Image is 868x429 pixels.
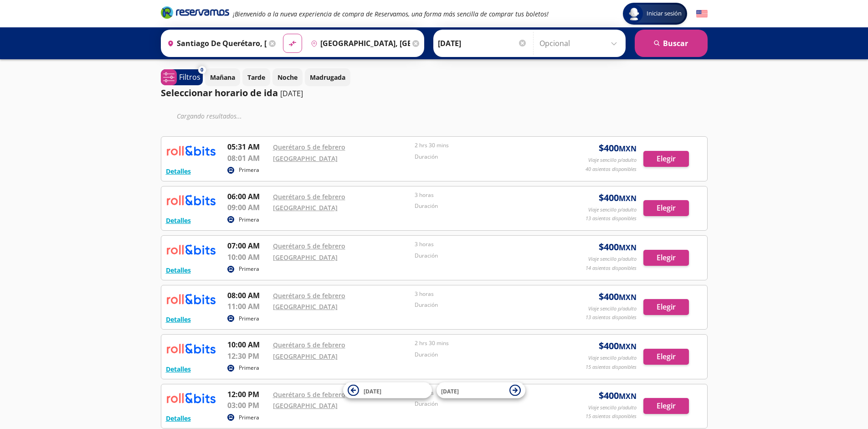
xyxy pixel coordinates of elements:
[277,72,298,82] p: Noche
[166,339,216,357] img: RESERVAMOS
[696,8,708,20] button: English
[415,252,552,260] p: Duración
[166,265,191,275] button: Detalles
[588,255,637,263] p: Viaje sencillo p/adulto
[273,302,338,311] a: [GEOGRAPHIC_DATA]
[227,301,268,312] p: 11:00 AM
[161,69,203,85] button: 0Filtros
[177,112,242,120] em: Cargando resultados ...
[166,191,216,209] img: RESERVAMOS
[227,389,268,400] p: 12:00 PM
[242,68,270,86] button: Tarde
[166,290,216,308] img: RESERVAMOS
[166,413,191,423] button: Detalles
[273,401,338,410] a: [GEOGRAPHIC_DATA]
[415,290,552,298] p: 3 horas
[227,202,268,213] p: 09:00 AM
[643,349,689,365] button: Elegir
[415,339,552,347] p: 2 hrs 30 mins
[239,413,259,422] p: Primera
[273,352,338,361] a: [GEOGRAPHIC_DATA]
[619,341,637,351] small: MXN
[343,382,432,398] button: [DATE]
[599,240,637,254] span: $ 400
[539,32,621,55] input: Opcional
[272,68,303,86] button: Noche
[619,193,637,203] small: MXN
[227,290,268,301] p: 08:00 AM
[273,253,338,262] a: [GEOGRAPHIC_DATA]
[635,30,708,57] button: Buscar
[643,151,689,167] button: Elegir
[437,382,525,398] button: [DATE]
[599,389,637,403] span: $ 400
[441,387,459,395] span: [DATE]
[273,291,345,300] a: Querétaro 5 de febrero
[588,305,637,313] p: Viaje sencillo p/adulto
[643,200,689,216] button: Elegir
[161,5,229,22] a: Brand Logo
[205,68,240,86] button: Mañana
[364,387,381,395] span: [DATE]
[273,203,338,212] a: [GEOGRAPHIC_DATA]
[273,154,338,163] a: [GEOGRAPHIC_DATA]
[438,32,527,55] input: Elegir Fecha
[210,72,235,82] p: Mañana
[415,202,552,210] p: Duración
[273,242,345,250] a: Querétaro 5 de febrero
[588,206,637,214] p: Viaje sencillo p/adulto
[273,390,345,399] a: Querétaro 5 de febrero
[619,144,637,154] small: MXN
[586,264,637,272] p: 14 asientos disponibles
[227,351,268,362] p: 12:30 PM
[164,32,267,55] input: Buscar Origen
[599,141,637,155] span: $ 400
[239,216,259,224] p: Primera
[166,166,191,176] button: Detalles
[233,10,549,18] em: ¡Bienvenido a la nueva experiencia de compra de Reservamos, una forma más sencilla de comprar tus...
[161,5,229,19] i: Brand Logo
[619,391,637,401] small: MXN
[599,339,637,353] span: $ 400
[588,404,637,412] p: Viaje sencillo p/adulto
[166,315,191,324] button: Detalles
[415,301,552,309] p: Duración
[200,66,203,74] span: 0
[586,314,637,321] p: 13 asientos disponibles
[239,166,259,174] p: Primera
[227,252,268,263] p: 10:00 AM
[619,243,637,253] small: MXN
[166,216,191,225] button: Detalles
[586,413,637,420] p: 15 asientos disponibles
[415,153,552,161] p: Duración
[166,364,191,374] button: Detalles
[305,68,350,86] button: Madrugada
[586,363,637,371] p: 15 asientos disponibles
[599,290,637,304] span: $ 400
[586,215,637,222] p: 13 asientos disponibles
[161,86,278,100] p: Seleccionar horario de ida
[166,141,216,160] img: RESERVAMOS
[227,153,268,164] p: 08:01 AM
[415,191,552,199] p: 3 horas
[239,265,259,273] p: Primera
[643,299,689,315] button: Elegir
[166,389,216,407] img: RESERVAMOS
[307,32,410,55] input: Buscar Destino
[247,72,265,82] p: Tarde
[166,240,216,258] img: RESERVAMOS
[643,9,685,18] span: Iniciar sesión
[415,351,552,359] p: Duración
[273,143,345,151] a: Querétaro 5 de febrero
[415,141,552,150] p: 2 hrs 30 mins
[599,191,637,205] span: $ 400
[273,341,345,349] a: Querétaro 5 de febrero
[310,72,345,82] p: Madrugada
[280,88,303,99] p: [DATE]
[588,354,637,362] p: Viaje sencillo p/adulto
[588,156,637,164] p: Viaje sencillo p/adulto
[227,339,268,350] p: 10:00 AM
[619,292,637,302] small: MXN
[227,191,268,202] p: 06:00 AM
[643,250,689,266] button: Elegir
